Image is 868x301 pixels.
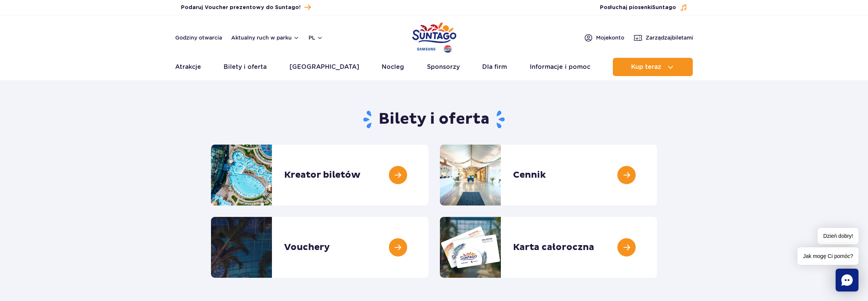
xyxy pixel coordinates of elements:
a: Dla firm [482,58,507,76]
a: Bilety i oferta [224,58,267,76]
span: Podaruj Voucher prezentowy do Suntago! [181,4,301,11]
span: Dzień dobry! [818,228,858,244]
span: Zarządzaj biletami [646,34,693,41]
a: Podaruj Voucher prezentowy do Suntago! [181,2,311,13]
button: pl [309,34,323,41]
a: Nocleg [382,58,404,76]
a: Mojekonto [584,33,624,42]
a: Zarządzajbiletami [633,33,693,42]
span: Suntago [652,5,676,10]
button: Aktualny ruch w parku [231,35,299,41]
a: Sponsorzy [427,58,460,76]
span: Moje konto [596,34,624,41]
span: Kup teraz [631,64,661,70]
span: Jak mogę Ci pomóc? [798,247,858,265]
button: Posłuchaj piosenkiSuntago [600,4,687,11]
a: [GEOGRAPHIC_DATA] [289,58,359,76]
a: Godziny otwarcia [175,34,222,41]
span: Posłuchaj piosenki [600,4,676,11]
a: Park of Poland [412,19,456,54]
h1: Bilety i oferta [211,110,657,129]
a: Atrakcje [175,58,201,76]
button: Kup teraz [613,58,693,76]
div: Chat [836,269,858,291]
a: Informacje i pomoc [530,58,590,76]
